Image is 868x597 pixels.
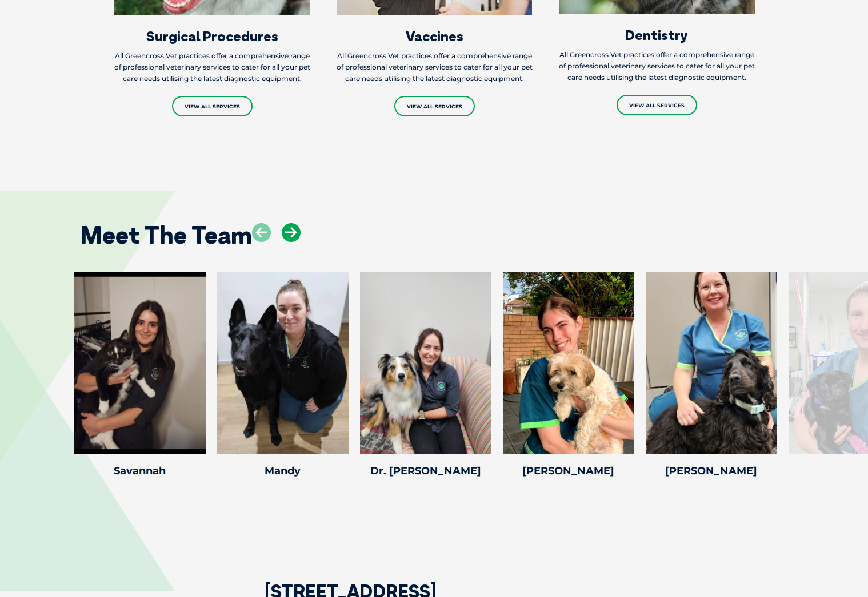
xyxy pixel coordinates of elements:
h3: Surgical Procedures [114,29,310,43]
button: Search [846,52,857,63]
p: All Greencross Vet practices offer a comprehensive range of professional veterinary services to c... [114,50,310,84]
a: View All Services [172,96,253,116]
a: View All Services [394,96,475,116]
p: All Greencross Vet practices offer a comprehensive range of professional veterinary services to c... [337,50,533,84]
a: View All Services [617,95,697,115]
h4: Mandy [217,466,349,476]
h4: [PERSON_NAME] [503,466,634,476]
h4: Dr. [PERSON_NAME] [360,466,491,476]
h3: Dentistry [559,28,755,42]
h4: Savannah [74,466,206,476]
h2: Meet The Team [80,223,252,247]
p: All Greencross Vet practices offer a comprehensive range of professional veterinary services to c... [559,49,755,83]
h4: [PERSON_NAME] [646,466,777,476]
h3: Vaccines [337,29,533,43]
